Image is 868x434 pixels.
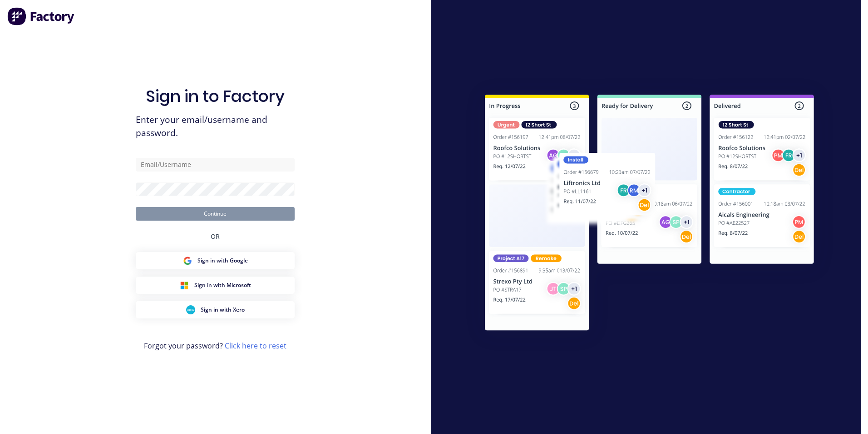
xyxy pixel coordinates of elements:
img: Xero Sign in [186,305,195,314]
a: Click here to reset [225,341,286,351]
span: Forgot your password? [144,340,286,351]
button: Continue [136,207,295,221]
img: Factory [7,7,75,25]
span: Enter your email/username and password. [136,113,295,140]
span: Sign in with Microsoft [194,281,251,289]
img: Microsoft Sign in [180,281,189,290]
button: Microsoft Sign inSign in with Microsoft [136,277,295,294]
input: Email/Username [136,158,295,172]
span: Sign in with Google [197,257,248,265]
h1: Sign in to Factory [146,86,285,106]
button: Xero Sign inSign in with Xero [136,301,295,318]
span: Sign in with Xero [201,306,245,314]
img: Sign in [465,76,834,352]
div: OR [211,221,220,252]
button: Google Sign inSign in with Google [136,252,295,269]
img: Google Sign in [183,256,192,265]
